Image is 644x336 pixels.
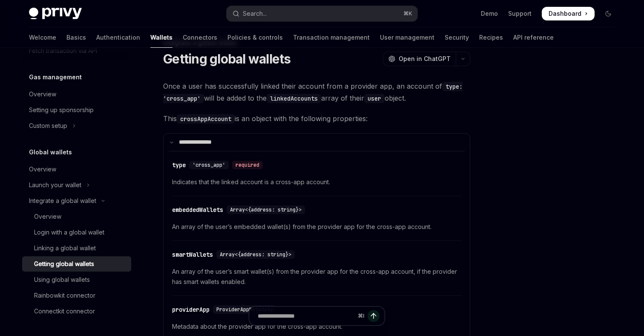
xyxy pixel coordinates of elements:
div: Using global wallets [34,275,90,285]
a: API reference [513,27,554,48]
a: Dashboard [542,7,595,20]
div: required [232,161,263,169]
span: This is an object with the following properties: [163,113,470,125]
input: Ask a question... [258,307,354,325]
a: Login with a global wallet [22,225,131,240]
div: type [172,161,186,169]
a: Security [445,27,469,48]
a: Policies & controls [227,27,283,48]
div: Search... [243,9,267,19]
span: 'cross_app' [193,162,225,168]
button: Toggle dark mode [601,7,615,20]
span: An array of the user’s embedded wallet(s) from the provider app for the cross-app account. [172,222,461,232]
span: ⌘ K [403,10,412,17]
a: Connectors [183,27,217,48]
a: Setting up sponsorship [22,102,131,118]
button: Open search [227,6,417,21]
h1: Getting global wallets [163,51,291,67]
a: Welcome [29,27,56,48]
a: Recipes [479,27,503,48]
div: Overview [29,164,56,174]
div: smartWallets [172,250,213,259]
code: user [364,94,385,103]
div: Overview [29,89,56,99]
span: Array<{address: string}> [220,251,291,258]
button: Send message [368,310,379,322]
span: Once a user has successfully linked their account from a provider app, an account of will be adde... [163,80,470,104]
a: Overview [22,162,131,177]
a: Using global wallets [22,272,131,287]
a: Transaction management [293,27,370,48]
div: Custom setup [29,121,67,131]
a: User management [380,27,434,48]
a: Authentication [96,27,140,48]
div: Integrate a global wallet [29,196,96,206]
a: Basics [66,27,86,48]
span: Open in ChatGPT [399,55,451,63]
a: Connectkit connector [22,304,131,319]
code: linkedAccounts [267,94,321,103]
span: Dashboard [549,9,581,18]
button: Open in ChatGPT [383,52,456,66]
button: Toggle Custom setup section [22,118,131,133]
button: Toggle Launch your wallet section [22,177,131,193]
a: Overview [22,209,131,224]
div: Setting up sponsorship [29,105,94,115]
h5: Global wallets [29,147,72,157]
a: Demo [481,9,498,18]
a: Wallets [150,27,172,48]
div: embeddedWallets [172,206,223,214]
div: Overview [34,211,61,222]
div: Login with a global wallet [34,227,104,238]
a: Support [508,9,532,18]
span: An array of the user’s smart wallet(s) from the provider app for the cross-app account, if the pr... [172,266,461,287]
a: Linking a global wallet [22,240,131,256]
div: Launch your wallet [29,180,81,190]
a: Getting global wallets [22,256,131,272]
div: Linking a global wallet [34,243,96,253]
span: Indicates that the linked account is a cross-app account. [172,177,461,187]
div: Getting global wallets [34,259,94,269]
code: crossAppAccount [177,114,235,124]
div: Rainbowkit connector [34,290,95,301]
span: Array<{address: string}> [230,206,302,213]
img: dark logo [29,8,82,20]
a: Rainbowkit connector [22,288,131,303]
div: Connectkit connector [34,306,95,316]
h5: Gas management [29,72,82,82]
button: Toggle Integrate a global wallet section [22,193,131,209]
a: Overview [22,87,131,102]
